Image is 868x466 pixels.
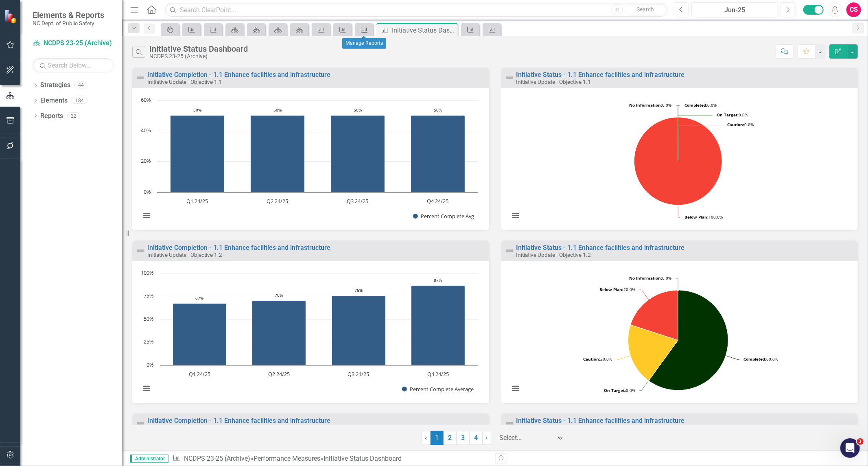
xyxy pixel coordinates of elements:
[74,82,87,89] div: 44
[411,115,465,192] path: Q4 24/25, 50. Percent Complete Avg.
[132,68,489,230] div: Double-Click to Edit
[144,315,154,322] text: 50%
[33,58,114,72] input: Search Below...
[649,290,728,390] path: Completed, 6.
[40,81,70,90] a: Strategies
[846,2,861,17] button: CS
[149,53,248,59] div: NCDPS 23-25 (Archive)
[144,188,151,195] text: 0%
[501,241,858,403] div: Double-Click to Edit
[140,210,152,221] button: View chart menu, Chart
[516,424,591,431] small: Initiative Update - Objective 1.3
[486,434,488,442] span: ›
[141,127,151,134] text: 40%
[67,112,80,119] div: 22
[147,79,222,85] small: Initiative Update - Objective 1.1
[136,269,482,401] svg: Interactive chart
[684,214,708,220] tspan: Below Plan:
[636,6,654,13] span: Search
[268,370,290,378] text: Q2 24/25
[392,25,456,35] div: Initiative Status Dashboard
[149,44,248,53] div: Initiative Status Dashboard
[631,290,678,340] path: Below Plan, 2.
[273,107,282,113] text: 50%
[516,79,591,85] small: Initiative Update - Objective 1.1
[727,122,744,127] tspan: Caution:
[136,418,145,428] img: Not Defined
[629,102,662,108] tspan: No Information:
[427,197,448,205] text: Q4 24/25
[267,197,288,205] text: Q2 24/25
[421,212,474,220] text: Percent Complete Avg
[743,356,778,362] text: 60.0%
[147,417,330,424] a: Initiative Completion - 1.1 Enhance facilities and infrastructure
[599,287,623,292] tspan: Below Plan:
[132,241,489,403] div: Double-Click to Edit
[332,295,386,365] path: Q3 24/25, 75.5. Percent Complete Average.
[411,285,465,365] path: Q4 24/25, 86.5. Percent Complete Average.
[505,269,854,401] div: Chart. Highcharts interactive chart.
[186,197,208,205] text: Q1 24/25
[252,300,306,365] path: Q2 24/25, 70. Percent Complete Average.
[628,325,678,380] path: Caution, 2.
[717,112,739,118] tspan: On Target:
[457,431,470,445] a: 3
[510,383,521,394] button: View chart menu, Chart
[147,424,222,431] small: Initiative Update - Objective 1.3
[342,38,386,49] div: Manage Reports
[251,115,305,192] path: Q2 24/25, 50. Percent Complete Avg.
[40,96,68,105] a: Elements
[33,39,114,48] a: NCDPS 23-25 (Archive)
[444,431,457,445] a: 2
[599,287,635,292] text: 20.0%
[189,370,210,378] text: Q1 24/25
[141,157,151,164] text: 20%
[505,96,851,228] svg: Interactive chart
[634,117,722,205] path: Below Plan, 1.
[604,387,626,393] tspan: On Target:
[136,73,145,83] img: Not Defined
[691,2,778,17] button: Jun-25
[348,370,370,378] text: Q3 24/25
[72,97,87,104] div: 184
[171,115,225,192] path: Q1 24/25, 50. Percent Complete Avg.
[470,431,483,445] a: 4
[427,370,449,378] text: Q4 24/25
[33,10,104,20] span: Elements & Reports
[147,71,330,79] a: Initiative Completion - 1.1 Enhance facilities and infrastructure
[717,112,748,118] text: 0.0%
[40,112,63,121] a: Reports
[354,287,363,293] text: 76%
[140,383,152,394] button: View chart menu, Chart
[136,246,145,256] img: Not Defined
[184,455,250,462] a: NCDPS 23-25 (Archive)
[144,292,154,299] text: 75%
[4,9,18,23] img: ClearPoint Strategy
[684,102,707,108] tspan: Completed:
[425,434,427,442] span: ‹
[604,387,635,393] text: 0.0%
[195,295,203,301] text: 67%
[193,107,201,113] text: 50%
[130,455,168,463] span: Administrator
[136,269,485,401] div: Chart. Highcharts interactive chart.
[629,275,671,281] text: 0.0%
[165,3,668,17] input: Search ClearPoint...
[516,244,685,252] a: Initiative Status - 1.1 Enhance facilities and infrastructure
[413,213,474,220] button: Show Percent Complete Avg
[840,438,860,458] iframe: Intercom live chat
[684,102,717,108] text: 0.0%
[501,68,858,230] div: Double-Click to Edit
[505,418,514,428] img: Not Defined
[625,4,666,15] button: Search
[629,102,671,108] text: 0.0%
[649,340,678,381] path: On Target, 0.
[516,417,685,424] a: Initiative Status - 1.1 Enhance facilities and infrastructure
[505,96,854,228] div: Chart. Highcharts interactive chart.
[510,210,521,221] button: View chart menu, Chart
[347,197,368,205] text: Q3 24/25
[136,96,485,228] div: Chart. Highcharts interactive chart.
[173,303,227,365] path: Q1 24/25, 67. Percent Complete Average.
[173,454,489,464] div: » »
